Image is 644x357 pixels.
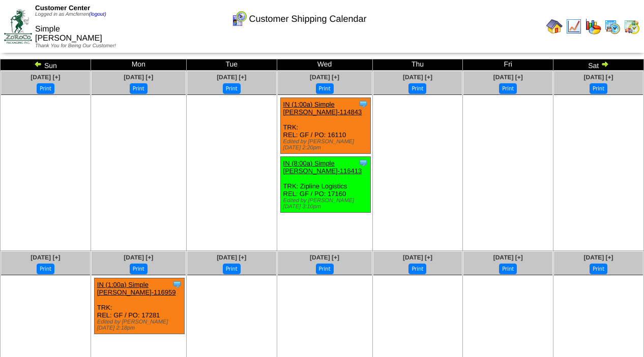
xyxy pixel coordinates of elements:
[283,198,371,210] div: Edited by [PERSON_NAME] [DATE] 3:10pm
[35,4,90,12] span: Customer Center
[280,157,371,213] div: TRK: Zipline Logistics REL: GF / PO: 17160
[37,83,54,94] button: Print
[499,83,517,94] button: Print
[97,281,176,296] a: IN (1:00a) Simple [PERSON_NAME]-116959
[624,18,640,35] img: calendarinout.gif
[499,264,517,274] button: Print
[37,264,54,274] button: Print
[277,59,372,71] td: Wed
[130,264,148,274] button: Print
[604,18,621,35] img: calendarprod.gif
[316,83,334,94] button: Print
[172,279,182,289] img: Tooltip
[223,264,241,274] button: Print
[493,254,523,261] a: [DATE] [+]
[35,43,116,49] span: Thank You for Being Our Customer!
[217,74,246,81] a: [DATE] [+]
[249,14,366,24] span: Customer Shipping Calendar
[584,74,613,81] a: [DATE] [+]
[4,9,32,43] img: ZoRoCo_Logo(Green%26Foil)%20jpg.webp
[316,264,334,274] button: Print
[566,18,582,35] img: line_graph.gif
[1,59,91,71] td: Sun
[186,59,277,71] td: Tue
[130,83,148,94] button: Print
[97,319,185,331] div: Edited by [PERSON_NAME] [DATE] 2:18pm
[280,98,371,154] div: TRK: REL: GF / PO: 16110
[217,254,246,261] a: [DATE] [+]
[546,18,563,35] img: home.gif
[372,59,463,71] td: Thu
[601,60,609,68] img: arrowright.gif
[408,264,426,274] button: Print
[89,12,106,17] a: (logout)
[223,83,241,94] button: Print
[403,74,432,81] a: [DATE] [+]
[124,74,153,81] a: [DATE] [+]
[231,11,247,27] img: calendarcustomer.gif
[358,158,368,168] img: Tooltip
[35,25,102,43] span: Simple [PERSON_NAME]
[31,74,60,81] a: [DATE] [+]
[584,254,613,261] a: [DATE] [+]
[283,159,362,175] a: IN (8:00a) Simple [PERSON_NAME]-116413
[283,101,362,116] a: IN (1:00a) Simple [PERSON_NAME]-114843
[310,74,339,81] a: [DATE] [+]
[403,254,432,261] a: [DATE] [+]
[31,254,60,261] a: [DATE] [+]
[310,254,339,261] a: [DATE] [+]
[35,12,106,17] span: Logged in as Amcferren
[91,59,186,71] td: Mon
[585,18,601,35] img: graph.gif
[590,264,607,274] button: Print
[94,278,185,334] div: TRK: REL: GF / PO: 17281
[358,99,368,109] img: Tooltip
[553,59,644,71] td: Sat
[34,60,42,68] img: arrowleft.gif
[493,74,523,81] a: [DATE] [+]
[408,83,426,94] button: Print
[463,59,553,71] td: Fri
[590,83,607,94] button: Print
[124,254,153,261] a: [DATE] [+]
[283,139,371,151] div: Edited by [PERSON_NAME] [DATE] 2:20pm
